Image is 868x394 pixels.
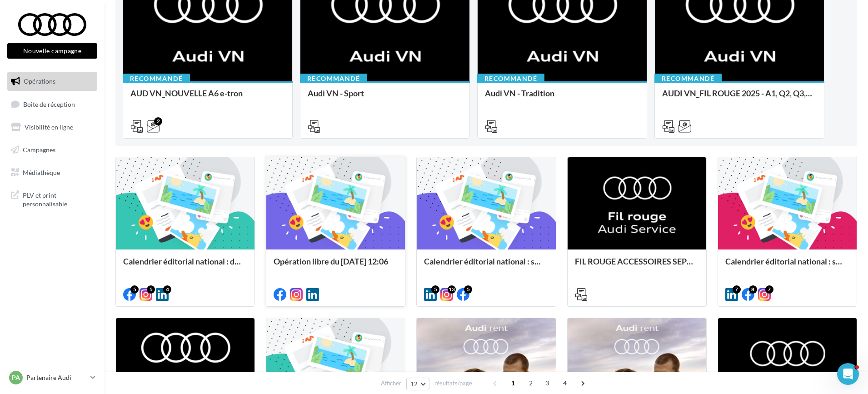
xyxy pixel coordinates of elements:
[147,285,155,294] div: 5
[733,285,741,294] div: 7
[300,74,367,84] div: Recommandé
[23,189,94,209] span: PLV et print personnalisable
[424,257,548,275] div: Calendrier éditorial national : semaine du 25.08 au 31.08
[154,117,162,125] div: 2
[477,74,544,84] div: Recommandé
[558,376,572,390] span: 4
[5,118,99,137] a: Visibilité en ligne
[25,123,73,131] span: Visibilité en ligne
[725,257,849,275] div: Calendrier éditorial national : semaines du 04.08 au 25.08
[7,43,97,59] button: Nouvelle campagne
[23,146,55,154] span: Campagnes
[654,74,722,84] div: Recommandé
[5,185,99,212] a: PLV et print personnalisable
[5,163,99,182] a: Médiathèque
[485,89,639,107] div: Audi VN - Tradition
[749,285,757,294] div: 8
[464,285,472,294] div: 5
[5,95,99,114] a: Boîte de réception
[26,373,87,382] p: Partenaire Audi
[434,379,472,388] span: résultats/page
[24,77,55,85] span: Opérations
[431,285,439,294] div: 5
[662,89,817,107] div: AUDI VN_FIL ROUGE 2025 - A1, Q2, Q3, Q5 et Q4 e-tron
[12,373,20,382] span: PA
[837,363,859,385] iframe: Intercom live chat
[381,379,401,388] span: Afficher
[448,285,456,294] div: 13
[130,89,285,107] div: AUD VN_NOUVELLE A6 e-tron
[23,100,75,108] span: Boîte de réception
[406,378,429,390] button: 12
[274,257,398,275] div: Opération libre du [DATE] 12:06
[765,285,773,294] div: 7
[308,89,462,107] div: Audi VN - Sport
[123,257,247,275] div: Calendrier éditorial national : du 02.09 au 03.09
[130,285,139,294] div: 5
[23,168,60,176] span: Médiathèque
[506,376,520,390] span: 1
[7,369,97,386] a: PA Partenaire Audi
[163,285,171,294] div: 4
[575,257,699,275] div: FIL ROUGE ACCESSOIRES SEPTEMBRE - AUDI SERVICE
[540,376,554,390] span: 3
[5,72,99,91] a: Opérations
[410,380,418,388] span: 12
[123,74,190,84] div: Recommandé
[524,376,538,390] span: 2
[5,140,99,160] a: Campagnes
